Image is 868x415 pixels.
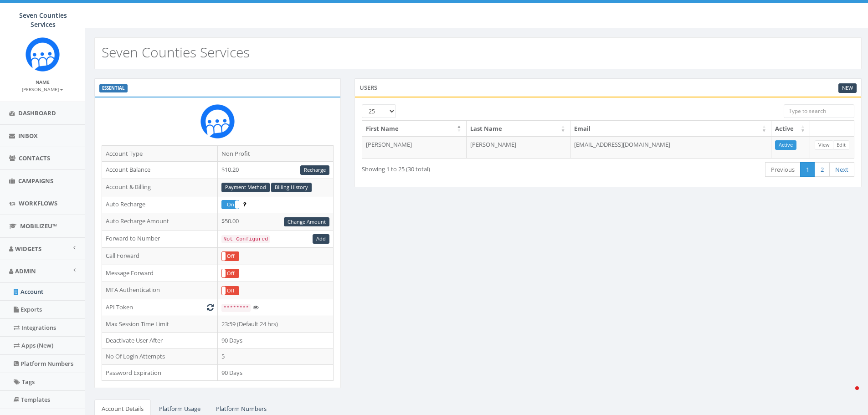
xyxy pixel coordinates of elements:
[102,364,218,381] td: Password Expiration
[218,348,334,365] td: 5
[221,269,239,278] div: OnOff
[102,162,218,179] td: Account Balance
[221,251,239,261] div: OnOff
[218,332,334,348] td: 90 Days
[815,162,830,177] a: 2
[775,140,796,150] a: Active
[22,85,63,93] a: [PERSON_NAME]
[221,200,239,210] div: OnOff
[18,109,56,117] span: Dashboard
[222,252,239,261] label: Off
[362,161,559,174] div: Showing 1 to 25 (30 total)
[829,162,854,177] a: Next
[362,121,466,137] th: First Name: activate to sort column descending
[243,200,246,208] span: Enable to prevent campaign failure.
[207,304,214,310] i: Generate New Token
[271,183,312,192] a: Billing History
[102,348,218,365] td: No Of Login Attempts
[102,45,250,60] h2: Seven Counties Services
[18,132,38,140] span: Inbox
[102,265,218,282] td: Message Forward
[102,213,218,231] td: Auto Recharge Amount
[22,86,63,92] small: [PERSON_NAME]
[36,79,50,85] small: Name
[19,154,50,162] span: Contacts
[800,162,815,177] a: 1
[838,83,857,93] a: New
[313,234,329,244] a: Add
[221,235,270,243] code: Not Configured
[837,384,859,406] iframe: Intercom live chat
[102,332,218,348] td: Deactivate User After
[218,316,334,332] td: 23:59 (Default 24 hrs)
[222,287,239,295] label: Off
[19,199,57,207] span: Workflows
[15,245,41,253] span: Widgets
[833,140,849,150] a: Edit
[467,136,570,158] td: [PERSON_NAME]
[102,231,218,248] td: Forward to Number
[362,136,466,158] td: [PERSON_NAME]
[218,213,334,231] td: $50.00
[102,196,218,213] td: Auto Recharge
[221,183,270,192] a: Payment Method
[102,247,218,265] td: Call Forward
[18,177,53,185] span: Campaigns
[765,162,801,177] a: Previous
[218,162,334,179] td: $10.20
[102,299,218,316] td: API Token
[570,121,771,137] th: Email: activate to sort column ascending
[102,316,218,332] td: Max Session Time Limit
[15,267,36,275] span: Admin
[19,11,67,29] span: Seven Counties Services
[570,136,771,158] td: [EMAIL_ADDRESS][DOMAIN_NAME]
[102,145,218,162] td: Account Type
[218,145,334,162] td: Non Profit
[102,282,218,299] td: MFA Authentication
[354,78,862,97] div: Users
[284,217,329,227] a: Change Amount
[218,364,334,381] td: 90 Days
[20,222,57,230] span: MobilizeU™
[221,286,239,296] div: OnOff
[99,84,128,92] label: ESSENTIAL
[467,121,570,137] th: Last Name: activate to sort column ascending
[771,121,810,137] th: Active: activate to sort column ascending
[300,165,329,175] a: Recharge
[784,104,854,118] input: Type to search
[222,200,239,209] label: On
[222,269,239,278] label: Off
[26,37,60,72] img: Rally_Corp_Icon.png
[815,140,833,150] a: View
[102,179,218,196] td: Account & Billing
[200,104,235,138] img: Rally_Corp_Icon.png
